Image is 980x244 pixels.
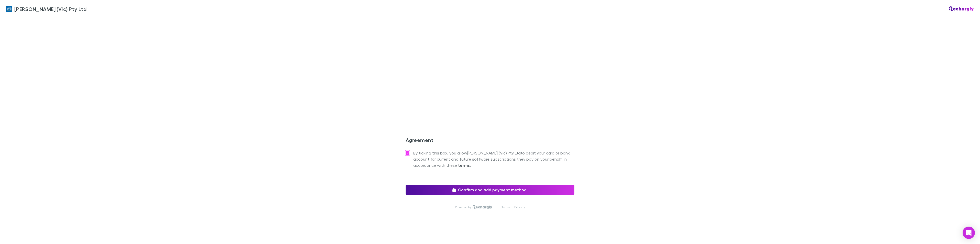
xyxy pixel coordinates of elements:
h3: Agreement [406,137,574,145]
span: [PERSON_NAME] (Vic) Pty Ltd [14,5,86,13]
p: Powered by [455,205,473,209]
div: Open Intercom Messenger [963,227,975,239]
button: Confirm and add payment method [406,185,574,195]
img: Rechargly Logo [949,6,974,12]
span: By ticking this box, you allow [PERSON_NAME] (Vic) Pty Ltd to debit your card or bank account for... [413,150,574,168]
a: Privacy [514,205,525,209]
a: Terms [502,205,510,209]
img: William Buck (Vic) Pty Ltd's Logo [6,6,12,12]
img: Rechargly Logo [473,205,492,209]
strong: terms [458,163,470,168]
p: | [496,205,497,209]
